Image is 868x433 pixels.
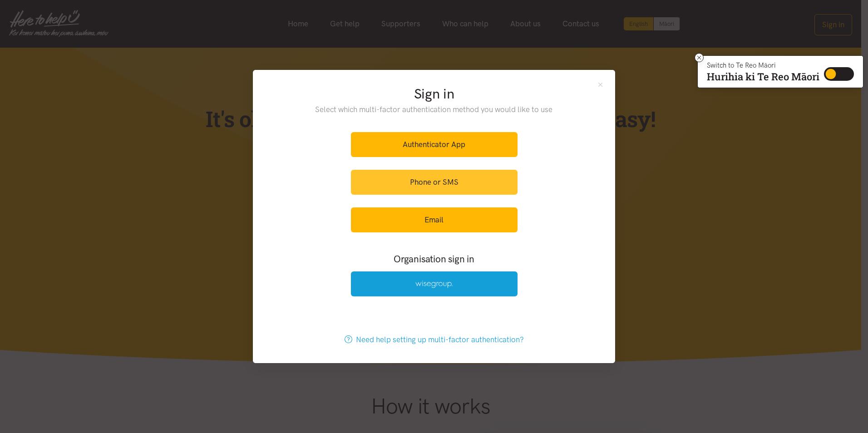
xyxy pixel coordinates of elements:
a: Need help setting up multi-factor authentication? [335,327,533,352]
a: Authenticator App [351,132,518,157]
a: Email [351,207,518,232]
p: Switch to Te Reo Māori [707,63,819,68]
h2: Sign in [297,84,572,103]
h3: Organisation sign in [326,252,542,266]
button: Close [597,81,604,89]
a: Phone or SMS [351,170,518,195]
p: Hurihia ki Te Reo Māori [707,73,819,81]
img: Wise Group [415,280,453,288]
p: Select which multi-factor authentication method you would like to use [297,103,572,116]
